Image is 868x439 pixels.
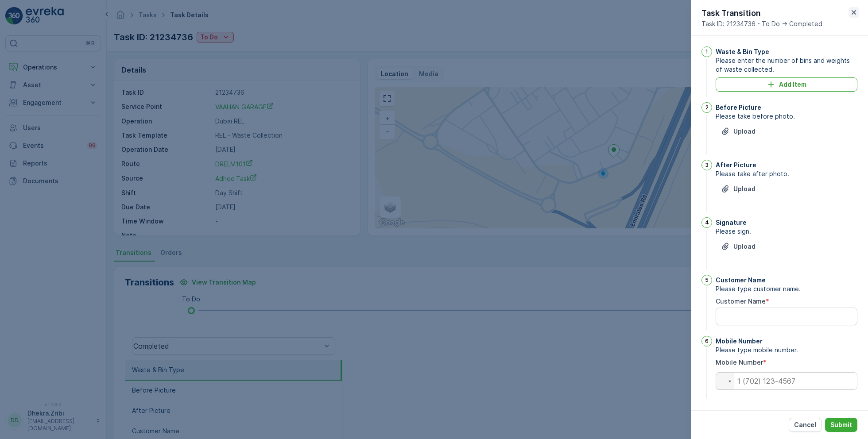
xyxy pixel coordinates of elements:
div: 6 [701,336,712,347]
p: Add Item [779,80,806,89]
div: 3 [701,160,712,170]
button: Cancel [789,418,821,432]
p: Task Transition [701,7,822,19]
p: Upload [733,242,756,251]
p: After Picture [716,161,756,169]
p: Upload [733,127,756,136]
label: Mobile Number [716,358,763,366]
span: Please take after photo. [716,169,857,178]
p: Customer Name [716,276,766,285]
div: 5 [701,275,712,285]
span: Please type mobile number. [716,346,857,354]
span: Please take before photo. [716,112,857,121]
button: Submit [825,418,857,432]
p: Signature [716,218,747,227]
p: Cancel [794,420,816,429]
button: Add Item [716,77,857,92]
span: Please type customer name. [716,285,857,293]
div: 4 [701,217,712,228]
div: 2 [701,102,712,113]
span: Please enter the number of bins and weights of waste collected. [716,56,857,74]
p: Waste & Bin Type [716,47,769,56]
span: Task ID: 21234736 - To Do -> Completed [701,19,822,28]
input: 1 (702) 123-4567 [716,372,857,390]
span: Please sign. [716,227,857,236]
p: Submit [830,420,852,429]
p: Mobile Number [716,337,763,346]
p: Upload [733,185,756,193]
button: Upload File [716,124,761,139]
p: Before Picture [716,103,761,112]
label: Customer Name [716,297,766,305]
button: Upload File [716,182,761,196]
button: Upload File [716,239,761,254]
div: 1 [701,46,712,57]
